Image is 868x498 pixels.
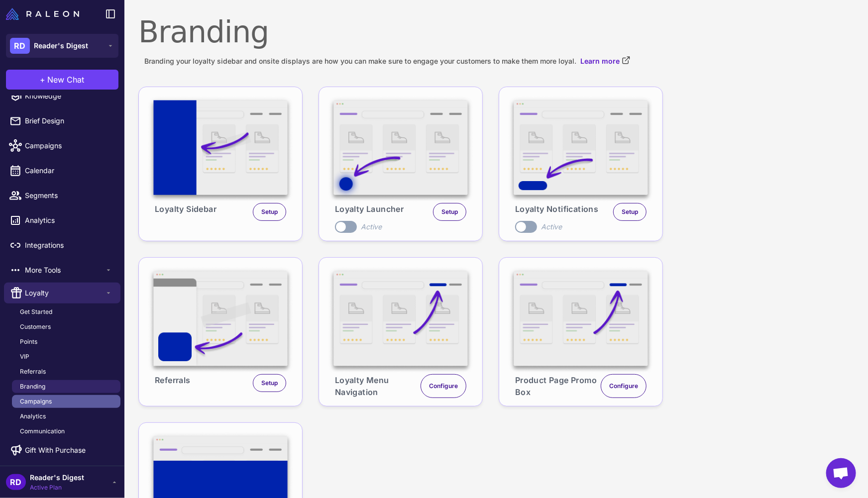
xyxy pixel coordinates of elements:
[20,322,51,331] span: Customers
[20,352,29,361] span: VIP
[327,266,474,374] img: Loyalty Menu Navigation
[20,337,37,346] span: Points
[144,56,576,67] span: Branding your loyalty sidebar and onsite displays are how you can make sure to engage your custom...
[507,95,654,203] img: Loyalty Notifications
[507,266,654,374] img: Product Page Promo Box
[12,320,120,333] a: Customers
[25,288,105,299] span: Loyalty
[12,335,120,348] a: Points
[541,221,562,232] div: Active
[25,115,112,126] span: Brief Design
[4,110,120,131] a: Brief Design
[441,207,458,216] span: Setup
[25,265,105,276] span: More Tools
[6,70,118,90] button: +New Chat
[155,374,191,392] span: Referrals
[12,425,120,438] a: Communication
[12,410,120,423] a: Analytics
[20,397,52,406] span: Campaigns
[12,395,120,408] a: Campaigns
[580,56,631,67] a: Learn more
[609,382,638,391] span: Configure
[515,203,598,221] span: Loyalty Notifications
[147,95,294,203] img: Loyalty Sidebar
[12,380,120,393] a: Branding
[25,140,112,151] span: Campaigns
[25,91,112,101] span: Knowledge
[20,307,52,316] span: Get Started
[6,8,79,20] img: Raleon Logo
[30,472,84,483] span: Reader's Digest
[4,235,120,256] a: Integrations
[12,365,120,378] a: Referrals
[25,215,112,226] span: Analytics
[335,203,404,221] span: Loyalty Launcher
[6,474,26,490] div: RD
[12,350,120,363] a: VIP
[20,412,46,421] span: Analytics
[361,221,382,232] div: Active
[515,374,601,398] span: Product Page Promo Box
[20,382,45,391] span: Branding
[155,203,217,221] span: Loyalty Sidebar
[138,14,854,50] h1: Branding
[20,427,65,436] span: Communication
[429,382,458,391] span: Configure
[25,240,112,251] span: Integrations
[6,8,83,20] a: Raleon Logo
[4,160,120,181] a: Calendar
[34,40,88,51] span: Reader's Digest
[327,95,474,203] img: Loyalty Launcher
[30,483,84,492] span: Active Plan
[261,379,278,388] span: Setup
[4,185,120,206] a: Segments
[25,165,112,176] span: Calendar
[4,440,120,461] a: Gift With Purchase
[147,266,294,374] img: Referrals
[48,74,85,86] span: New Chat
[6,34,118,58] button: RDReader's Digest
[4,210,120,231] a: Analytics
[826,458,856,488] div: Chat öffnen
[12,305,120,318] a: Get Started
[4,86,120,106] a: Knowledge
[10,38,30,54] div: RD
[4,135,120,156] a: Campaigns
[40,74,46,86] span: +
[25,190,112,201] span: Segments
[622,207,638,216] span: Setup
[25,445,86,456] span: Gift With Purchase
[335,374,421,398] span: Loyalty Menu Navigation
[261,207,278,216] span: Setup
[20,367,46,376] span: Referrals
